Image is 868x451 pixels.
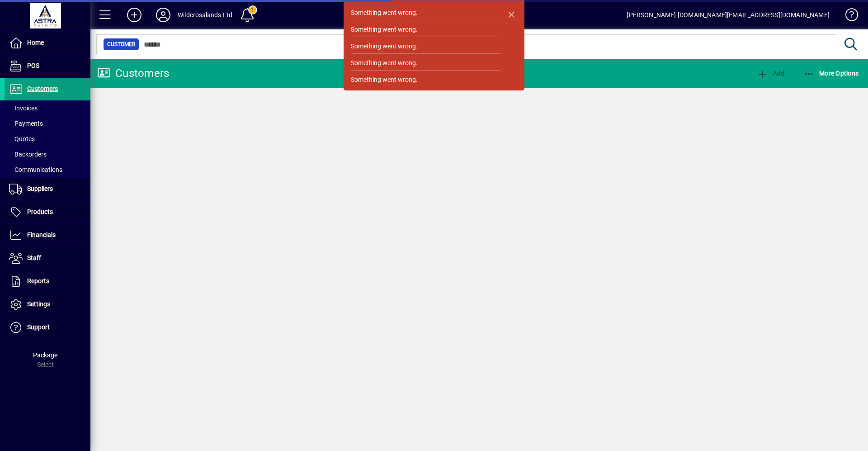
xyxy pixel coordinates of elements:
a: Backorders [5,147,90,162]
button: Profile [149,7,178,23]
a: Products [5,201,90,223]
a: Payments [5,116,90,131]
div: [PERSON_NAME] [DOMAIN_NAME][EMAIL_ADDRESS][DOMAIN_NAME] [627,8,830,22]
a: Support [5,316,90,339]
a: Settings [5,293,90,316]
span: Settings [27,300,50,308]
span: Communications [9,166,62,173]
span: Invoices [9,104,38,112]
span: Quotes [9,135,35,142]
span: Customers [27,85,58,92]
button: Add [755,65,787,81]
button: Add [120,7,149,23]
span: Customer [107,40,135,49]
div: Customers [97,66,169,81]
a: Financials [5,224,90,247]
span: POS [27,62,39,69]
span: Backorders [9,151,47,158]
a: Suppliers [5,178,90,200]
a: Knowledge Base [839,2,857,31]
a: Communications [5,162,90,177]
div: Something went wrong. [351,75,418,85]
span: Payments [9,120,43,127]
span: Suppliers [27,185,53,192]
a: Invoices [5,100,90,116]
a: Quotes [5,131,90,147]
span: Financials [27,231,56,238]
a: Reports [5,270,90,293]
button: More Options [802,65,861,81]
a: Home [5,32,90,54]
div: Wildcrosslands Ltd [178,8,232,22]
span: Support [27,323,50,331]
span: Products [27,208,53,215]
span: Reports [27,277,49,285]
a: POS [5,55,90,77]
span: Staff [27,254,41,261]
span: More Options [804,70,859,77]
span: Home [27,39,44,46]
span: Add [757,70,784,77]
div: Something went wrong. [351,58,418,68]
span: Package [33,351,57,359]
a: Staff [5,247,90,270]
